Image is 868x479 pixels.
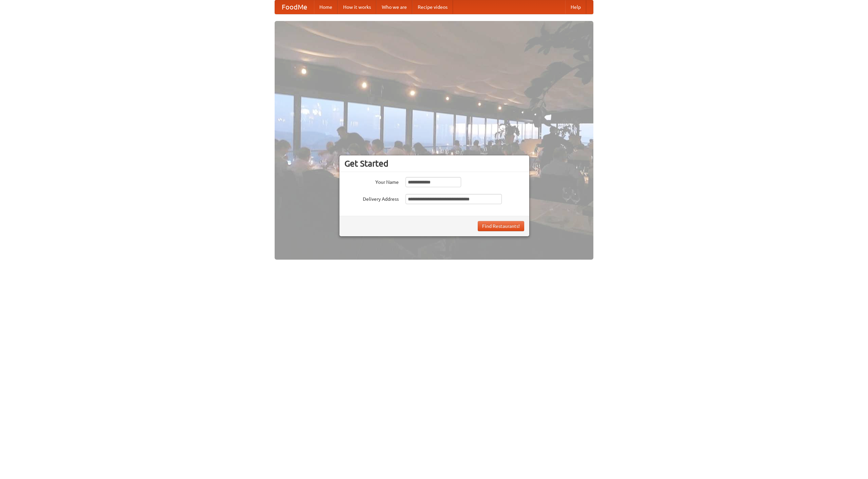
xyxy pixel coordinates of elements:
a: Home [314,0,338,14]
a: How it works [338,0,376,14]
h3: Get Started [344,158,524,169]
a: Who we are [376,0,412,14]
label: Delivery Address [344,194,399,202]
a: Help [565,0,586,14]
a: Recipe videos [412,0,453,14]
button: Find Restaurants! [478,221,524,231]
a: FoodMe [275,0,314,14]
label: Your Name [344,177,399,186]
